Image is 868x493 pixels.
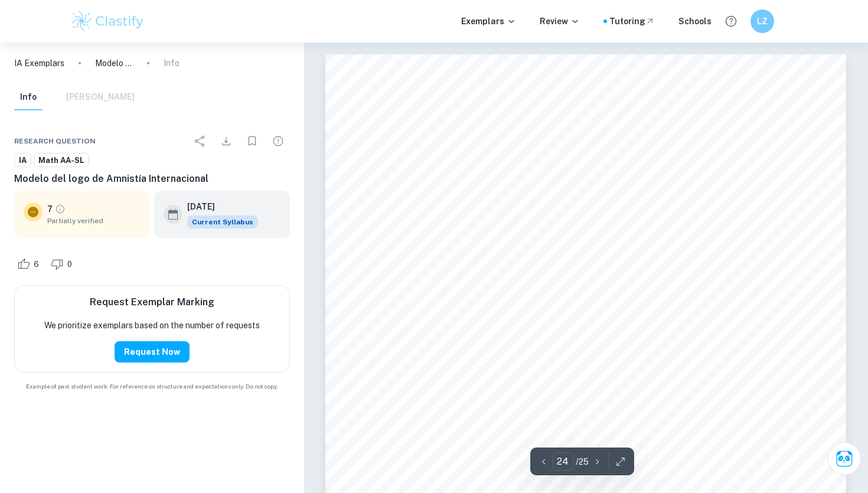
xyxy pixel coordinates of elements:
img: Clastify logo [70,9,145,33]
h6: LZ [756,15,769,28]
p: Info [164,57,180,70]
span: Research question [14,136,96,146]
h6: [DATE] [187,200,249,213]
a: IA [14,153,31,168]
p: / 25 [576,455,589,468]
span: 6 [27,259,45,270]
a: IA Exemplars [14,57,64,70]
div: Like [14,254,45,273]
h6: Request Exemplar Marking [90,295,214,309]
span: Partially verified [47,216,140,226]
button: Ask Clai [828,442,861,475]
span: 0 [61,259,79,270]
div: Dislike [48,254,79,273]
span: Modelo del logo de Amnistía Internacional [465,422,706,436]
h6: Modelo del logo de Amnistía Internacional [14,172,290,186]
span: Programa de Bachillerato Internacional [504,276,669,287]
button: Request Now [115,341,190,363]
div: Share [188,129,212,153]
span: IA [15,155,31,166]
button: Help and Feedback [721,11,741,31]
p: We prioritize exemplars based on the number of requests [44,319,260,332]
a: Tutoring [609,15,655,28]
div: Bookmark [240,129,264,153]
span: Evaluación Interna [546,361,626,371]
span: Example of past student work. For reference on structure and expectations only. Do not copy. [14,382,290,391]
span: Math AA-SL [34,155,89,166]
p: Exemplars [461,15,516,28]
span: Mates AE NM Evaluación Interna [389,87,520,96]
button: Info [14,84,43,110]
a: Schools [678,15,712,28]
p: Modelo del logo de Amnistía Internacional [95,57,133,70]
div: Download [214,129,238,153]
span: Current Syllabus [187,216,258,228]
div: This exemplar is based on the current syllabus. Feel free to refer to it for inspiration/ideas wh... [187,216,258,228]
a: Grade partially verified [55,204,66,214]
button: LZ [750,9,774,33]
p: 7 [47,203,53,216]
span: Mates Análisis y Enfoques (NM) [516,325,655,335]
a: Math AA-SL [34,153,89,168]
p: Review [540,15,580,28]
div: Report issue [266,129,290,153]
